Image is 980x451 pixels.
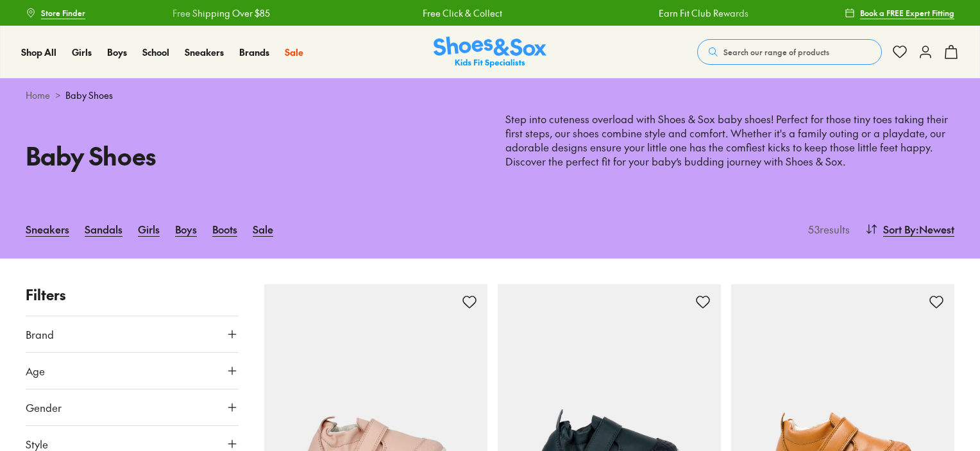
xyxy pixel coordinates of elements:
a: Sneakers [26,215,69,243]
a: Home [26,89,50,102]
a: Store Finder [26,1,85,24]
a: Girls [138,215,160,243]
a: Shop All [21,46,56,59]
span: School [142,46,169,58]
a: School [142,46,169,59]
a: Boots [212,215,237,243]
p: Step into cuteness overload with Shoes & Sox baby shoes! Perfect for those tiny toes taking their... [505,112,954,169]
button: Search our range of products [697,39,882,65]
p: 53 results [803,221,850,237]
span: Sneakers [185,46,224,58]
a: Free Click & Collect [421,6,500,20]
span: Brands [239,46,269,58]
span: Shop All [21,46,56,58]
a: Sale [285,46,303,59]
a: Sandals [85,215,122,243]
a: Brands [239,46,269,59]
span: Sale [285,46,303,58]
a: Boys [107,46,127,59]
button: Sort By:Newest [865,215,954,243]
button: Age [26,353,239,389]
a: Book a FREE Expert Fitting [845,1,954,24]
span: Girls [72,46,92,58]
a: Sale [253,215,273,243]
button: Gender [26,389,239,425]
span: Brand [26,327,54,342]
div: > [26,89,954,102]
a: Free Shipping Over $85 [171,6,268,20]
span: Age [26,363,45,379]
p: Filters [26,284,239,305]
a: Earn Fit Club Rewards [657,6,747,20]
span: Boys [107,46,127,58]
span: Baby Shoes [65,89,113,102]
img: SNS_Logo_Responsive.svg [434,37,546,68]
button: Brand [26,316,239,352]
span: Store Finder [41,7,85,19]
a: Girls [72,46,92,59]
span: : Newest [916,221,954,237]
a: Boys [175,215,197,243]
span: Sort By [883,221,916,237]
span: Gender [26,400,62,415]
a: Shoes & Sox [434,37,546,68]
a: Sneakers [185,46,224,59]
span: Book a FREE Expert Fitting [860,7,954,19]
span: Search our range of products [723,46,829,58]
h1: Baby Shoes [26,137,475,174]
